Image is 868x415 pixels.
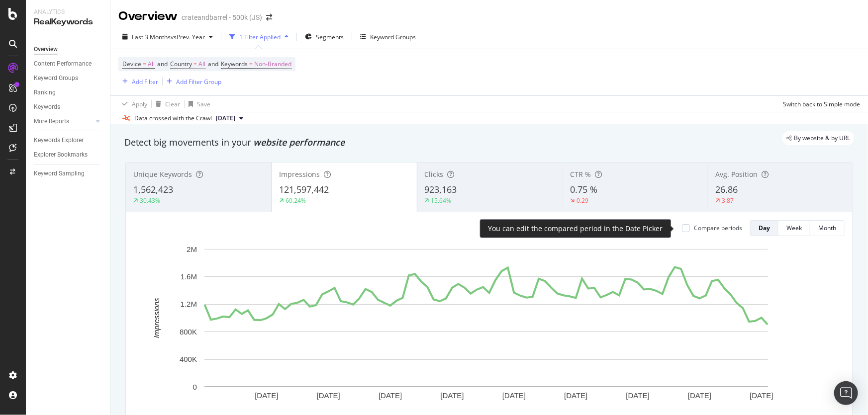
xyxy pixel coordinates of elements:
span: Keywords [221,60,248,68]
button: Day [750,220,778,236]
span: Unique Keywords [133,169,192,179]
div: crateandbarrel - 500k (JS) [182,12,262,22]
div: Compare periods [694,224,742,232]
div: Month [818,224,836,232]
div: Add Filter [132,78,158,86]
div: Add Filter Group [176,78,221,86]
div: arrow-right-arrow-left [266,14,272,21]
span: 2025 Sep. 15th [216,114,235,123]
span: CTR % [570,169,591,179]
text: 800K [180,328,197,336]
span: Non-Branded [254,57,291,71]
div: Save [197,100,210,108]
a: Keyword Sampling [34,168,103,179]
div: legacy label [782,131,854,145]
a: Keyword Groups [34,73,103,83]
span: = [143,60,146,68]
div: Keywords [34,102,60,112]
text: 2M [187,245,197,253]
span: Device [122,60,141,68]
text: [DATE] [255,391,278,400]
span: 0.75 % [570,183,597,195]
button: Keyword Groups [356,29,420,45]
div: Keyword Sampling [34,168,85,179]
button: Last 3 MonthsvsPrev. Year [118,29,217,45]
span: vs Prev. Year [171,33,205,41]
button: Segments [301,29,348,45]
div: Keyword Groups [34,73,78,83]
span: and [157,60,168,68]
span: All [148,57,155,71]
text: [DATE] [688,391,711,400]
div: Apply [132,100,147,108]
div: 60.24% [286,196,306,205]
span: 26.86 [715,183,738,195]
a: Ranking [34,87,103,98]
div: Keyword Groups [370,33,416,41]
text: [DATE] [564,391,587,400]
button: Add Filter Group [163,76,221,87]
div: Content Performance [34,59,92,69]
div: Explorer Bookmarks [34,150,88,160]
button: Apply [118,96,147,112]
button: Week [778,220,810,236]
span: Avg. Position [715,169,758,179]
span: Clicks [425,169,444,179]
div: Overview [118,8,178,25]
span: Last 3 Months [132,33,171,41]
button: Month [810,220,845,236]
div: Analytics [34,8,102,16]
text: 1.2M [181,300,197,309]
text: [DATE] [750,391,773,400]
div: 1 Filter Applied [239,33,281,41]
button: Switch back to Simple mode [779,96,860,112]
span: 121,597,442 [279,183,329,195]
a: Overview [34,44,103,55]
span: = [249,60,253,68]
div: You can edit the compared period in the Date Picker [488,224,663,234]
span: Impressions [279,169,320,179]
span: = [193,60,197,68]
span: 1,562,423 [133,183,173,195]
span: Segments [316,33,344,41]
button: Save [185,96,210,112]
div: 0.29 [577,196,588,205]
text: [DATE] [379,391,402,400]
div: 3.87 [722,196,734,205]
text: [DATE] [317,391,340,400]
a: Explorer Bookmarks [34,150,103,160]
div: 30.43% [140,196,160,205]
div: Ranking [34,87,56,98]
div: Keywords Explorer [34,135,84,146]
text: 400K [180,355,197,363]
text: [DATE] [502,391,526,400]
a: Content Performance [34,59,103,69]
div: Open Intercom Messenger [834,381,858,405]
text: [DATE] [626,391,650,400]
div: More Reports [34,116,69,127]
div: Overview [34,44,58,55]
button: Clear [152,96,180,112]
a: Keywords Explorer [34,135,103,146]
button: [DATE] [212,112,247,124]
button: 1 Filter Applied [225,29,292,45]
text: 1.6M [181,272,197,281]
span: All [198,57,205,71]
div: Data crossed with the Crawl [134,114,212,123]
div: 15.64% [431,196,452,205]
text: [DATE] [440,391,464,400]
span: Country [170,60,192,68]
span: and [208,60,218,68]
span: 923,163 [425,183,457,195]
div: Clear [165,100,180,108]
a: Keywords [34,102,103,112]
text: 0 [193,383,197,391]
text: Impressions [152,298,161,338]
div: Switch back to Simple mode [783,100,860,108]
span: By website & by URL [794,135,850,141]
button: Add Filter [118,76,158,87]
div: Day [759,224,770,232]
a: More Reports [34,116,93,127]
div: RealKeywords [34,16,102,28]
div: Week [786,224,802,232]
